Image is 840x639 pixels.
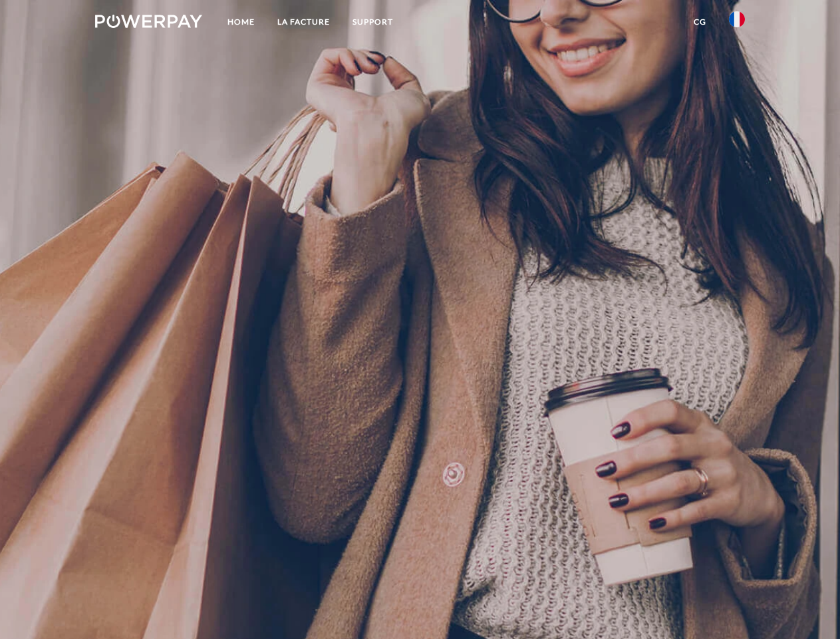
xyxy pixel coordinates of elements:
[266,10,341,34] a: LA FACTURE
[341,10,404,34] a: Support
[729,11,745,27] img: fr
[682,10,718,34] a: CG
[95,15,202,28] img: logo-powerpay-white.svg
[216,10,266,34] a: Home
